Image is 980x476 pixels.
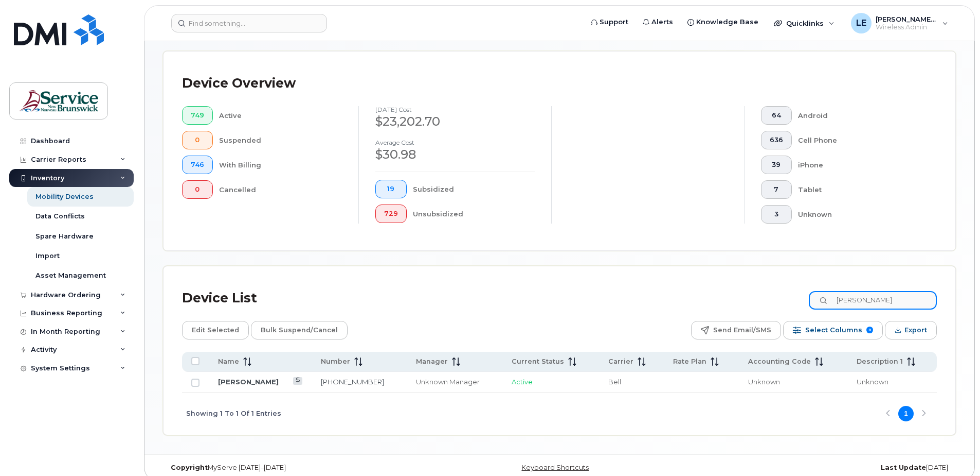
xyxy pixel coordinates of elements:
strong: Last Update [881,464,926,471]
div: Android [798,106,921,125]
button: 749 [182,106,213,125]
span: Showing 1 To 1 Of 1 Entries [186,406,281,421]
button: Export [885,321,937,339]
div: Subsidized [413,180,535,198]
span: 746 [191,161,204,169]
span: 3 [770,210,783,218]
div: Lofstrom, Erin (SD/DS) [844,13,955,33]
button: Send Email/SMS [691,321,781,339]
span: 0 [191,136,204,144]
span: Carrier [608,357,633,366]
span: Unknown [857,378,888,386]
span: Edit Selected [192,322,239,338]
div: iPhone [798,156,921,174]
a: [PHONE_NUMBER] [321,378,384,386]
a: [PERSON_NAME] [218,378,279,386]
button: Edit Selected [182,321,249,339]
button: Select Columns 8 [783,321,883,339]
strong: Copyright [171,464,208,471]
div: Cell Phone [798,131,921,149]
span: Select Columns [805,322,862,338]
div: [DATE] [692,464,956,472]
div: $23,202.70 [375,113,535,130]
span: Name [218,357,239,366]
span: Knowledge Base [696,17,758,27]
a: View Last Bill [293,377,303,385]
span: 749 [191,111,204,120]
a: Support [584,12,636,32]
div: Tablet [798,180,921,199]
span: Export [904,322,927,338]
span: Wireless Admin [876,23,937,31]
span: LE [856,17,866,29]
span: 729 [384,210,398,218]
span: Number [321,357,350,366]
input: Search Device List ... [809,291,937,310]
span: 0 [191,185,204,194]
span: 39 [770,161,783,169]
span: [PERSON_NAME] (SD/DS) [876,15,937,23]
button: Bulk Suspend/Cancel [251,321,348,339]
div: With Billing [219,156,342,174]
a: Alerts [636,12,680,32]
div: Suspended [219,131,342,149]
div: Quicklinks [767,13,842,33]
div: Unsubsidized [413,205,535,223]
div: Active [219,106,342,125]
span: Support [600,17,628,27]
div: Device Overview [182,70,296,97]
span: 64 [770,111,783,120]
button: Page 1 [898,406,914,421]
span: Bell [608,378,621,386]
div: Unknown Manager [416,377,493,387]
button: 0 [182,180,213,199]
span: Manager [416,357,448,366]
span: Active [512,378,533,386]
a: Keyboard Shortcuts [521,464,589,471]
h4: [DATE] cost [375,106,535,113]
span: Alerts [651,17,673,27]
span: Rate Plan [673,357,706,366]
span: Accounting Code [748,357,811,366]
button: 3 [761,205,792,224]
button: 0 [182,131,213,149]
button: 64 [761,106,792,125]
span: Bulk Suspend/Cancel [261,322,338,338]
span: 19 [384,185,398,193]
div: $30.98 [375,146,535,163]
span: Current Status [512,357,564,366]
button: 746 [182,156,213,174]
span: 7 [770,185,783,194]
div: Unknown [798,205,921,224]
span: 8 [866,327,873,333]
div: MyServe [DATE]–[DATE] [163,464,427,472]
button: 39 [761,156,792,174]
button: 19 [375,180,407,198]
input: Find something... [171,14,327,32]
div: Device List [182,285,257,312]
span: Description 1 [857,357,903,366]
span: Send Email/SMS [713,322,771,338]
button: 7 [761,180,792,199]
span: Unknown [748,378,780,386]
span: Quicklinks [786,19,824,27]
h4: Average cost [375,139,535,146]
button: 636 [761,131,792,149]
div: Cancelled [219,180,342,199]
span: 636 [770,136,783,144]
button: 729 [375,205,407,223]
a: Knowledge Base [680,12,766,32]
